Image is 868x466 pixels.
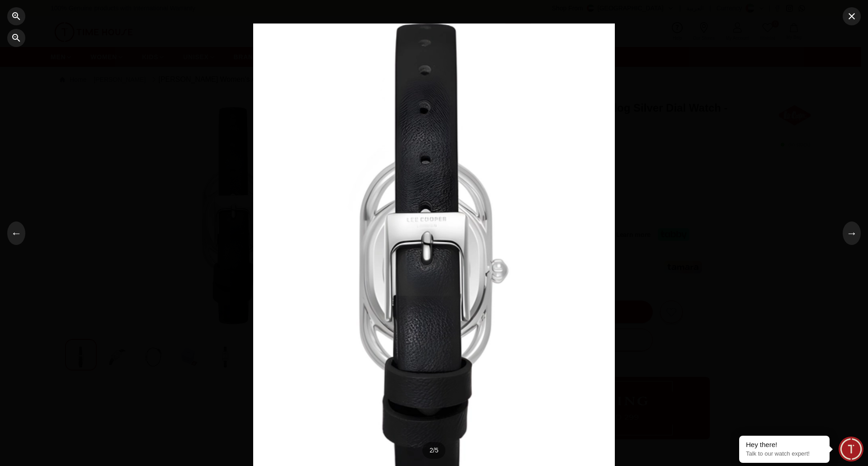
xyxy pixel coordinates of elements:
[843,221,861,245] button: →
[746,450,823,458] p: Talk to our watch expert!
[746,440,823,449] div: Hey there!
[7,221,25,245] button: ←
[839,437,863,461] div: Chat Widget
[422,442,445,459] div: 2 / 5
